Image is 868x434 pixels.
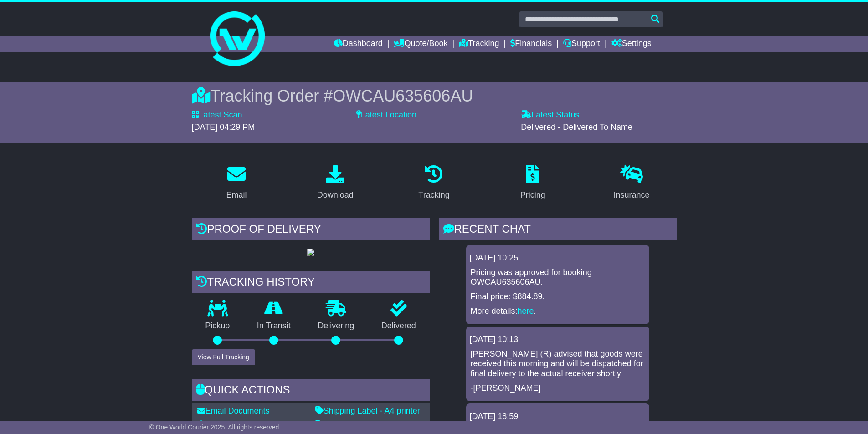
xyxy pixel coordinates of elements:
div: [DATE] 10:13 [470,335,646,345]
div: Download [317,189,354,201]
div: [DATE] 18:59 [470,412,646,422]
a: Dashboard [334,36,383,52]
p: Final price: $884.89. [471,292,645,302]
a: Insurance [608,162,656,204]
p: More details: . [471,306,645,317]
a: Pricing [514,162,551,204]
p: -[PERSON_NAME] [471,383,645,393]
span: © One World Courier 2025. All rights reserved. [149,424,281,431]
div: Email [226,189,247,201]
label: Latest Status [521,110,579,120]
p: In Transit [243,321,304,331]
a: Email [220,162,252,204]
span: OWCAU635606AU [333,87,473,105]
div: [DATE] 10:25 [470,253,646,263]
img: GetPodImage [307,249,314,256]
p: Delivering [304,321,368,331]
div: Tracking [418,189,449,201]
a: Email Documents [197,406,270,415]
p: Pricing was approved for booking OWCAU635606AU. [471,268,645,287]
div: Pricing [520,189,545,201]
div: Proof of Delivery [192,218,430,243]
a: Download [311,162,360,204]
div: Insurance [614,189,650,201]
p: Delivered [368,321,430,331]
label: Latest Location [356,110,416,120]
div: Tracking Order # [192,86,677,106]
a: here [518,306,534,316]
a: Tracking [459,36,499,52]
a: Quote/Book [394,36,447,52]
div: Tracking history [192,271,430,296]
span: [DATE] 04:29 PM [192,123,255,132]
div: RECENT CHAT [439,218,677,243]
a: Financials [510,36,552,52]
a: Settings [611,36,652,52]
p: Pickup [192,321,244,331]
a: Shipping Label - A4 printer [315,406,420,415]
a: Support [563,36,600,52]
div: Quick Actions [192,379,430,403]
p: [PERSON_NAME] (R) advised that goods were received this morning and will be dispatched for final ... [471,349,645,379]
a: Download Documents [197,420,286,429]
span: Delivered - Delivered To Name [521,123,632,132]
button: View Full Tracking [192,349,255,365]
label: Latest Scan [192,110,242,120]
a: Tracking [412,162,455,204]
